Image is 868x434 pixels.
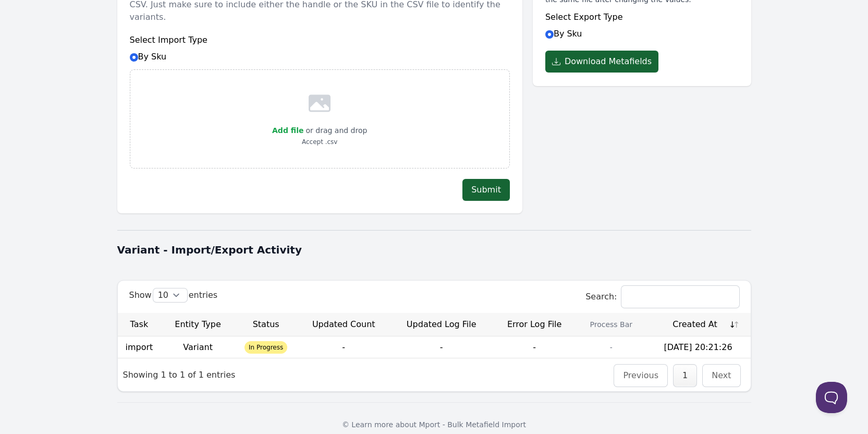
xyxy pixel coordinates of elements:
[419,420,527,429] a: Mport - Bulk Metafield Import
[816,382,847,413] iframe: Toggle Customer Support
[623,370,658,380] a: Previous
[545,51,658,73] button: Download Metafields
[244,341,287,354] span: In Progress
[712,370,731,380] a: Next
[533,342,536,352] span: -
[153,288,187,302] select: Showentries
[545,11,739,23] h6: Select Export Type
[118,336,161,358] td: import
[272,126,303,135] span: Add file
[117,243,751,257] h1: Variant - Import/Export Activity
[462,179,510,201] button: Submit
[130,34,510,63] div: By Sku
[129,290,218,300] label: Show entries
[161,336,235,358] td: Variant
[303,124,367,137] p: or drag and drop
[440,342,443,352] span: -
[272,137,367,147] p: Accept .csv
[585,292,739,302] label: Search:
[118,361,241,388] div: Showing 1 to 1 of 1 entries
[342,342,345,352] span: -
[646,313,751,336] th: Created At: activate to sort column ascending
[646,336,751,358] td: [DATE] 20:21:26
[577,336,646,358] td: -
[130,34,510,46] h6: Select Import Type
[682,370,688,380] a: 1
[342,420,417,429] span: © Learn more about
[621,286,739,308] input: Search:
[545,11,739,40] div: By Sku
